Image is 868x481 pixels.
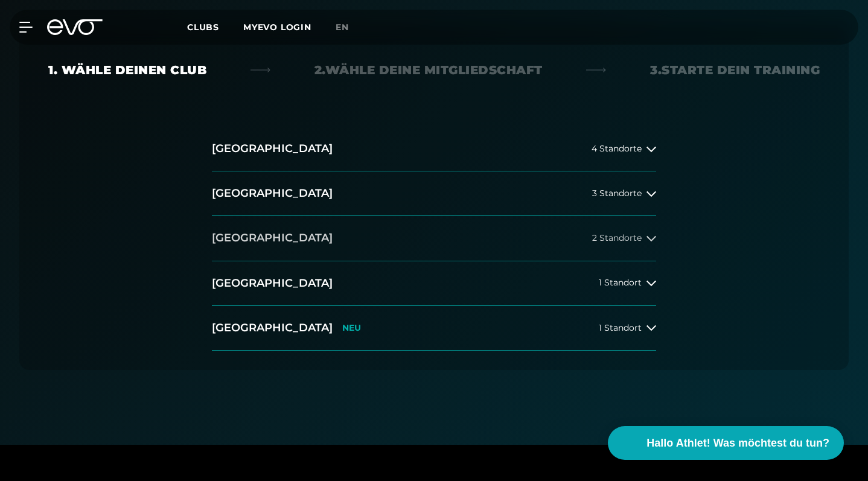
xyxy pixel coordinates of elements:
[336,22,349,33] span: en
[599,278,642,287] span: 1 Standort
[212,127,656,171] button: [GEOGRAPHIC_DATA]4 Standorte
[212,186,333,201] h2: [GEOGRAPHIC_DATA]
[212,141,333,156] h2: [GEOGRAPHIC_DATA]
[646,435,829,451] span: Hallo Athlet! Was möchtest du tun?
[48,62,206,78] div: 1. Wähle deinen Club
[212,216,656,261] button: [GEOGRAPHIC_DATA]2 Standorte
[608,426,844,460] button: Hallo Athlet! Was möchtest du tun?
[342,323,361,333] p: NEU
[599,323,642,333] span: 1 Standort
[212,276,333,291] h2: [GEOGRAPHIC_DATA]
[212,171,656,216] button: [GEOGRAPHIC_DATA]3 Standorte
[187,21,243,33] a: Clubs
[314,62,543,78] div: 2. Wähle deine Mitgliedschaft
[212,231,333,246] h2: [GEOGRAPHIC_DATA]
[592,144,642,153] span: 4 Standorte
[212,261,656,306] button: [GEOGRAPHIC_DATA]1 Standort
[592,189,642,198] span: 3 Standorte
[243,22,311,33] a: MYEVO LOGIN
[187,22,219,33] span: Clubs
[592,234,642,243] span: 2 Standorte
[212,306,656,351] button: [GEOGRAPHIC_DATA]NEU1 Standort
[336,21,363,34] a: en
[650,62,820,78] div: 3. Starte dein Training
[212,320,333,336] h2: [GEOGRAPHIC_DATA]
